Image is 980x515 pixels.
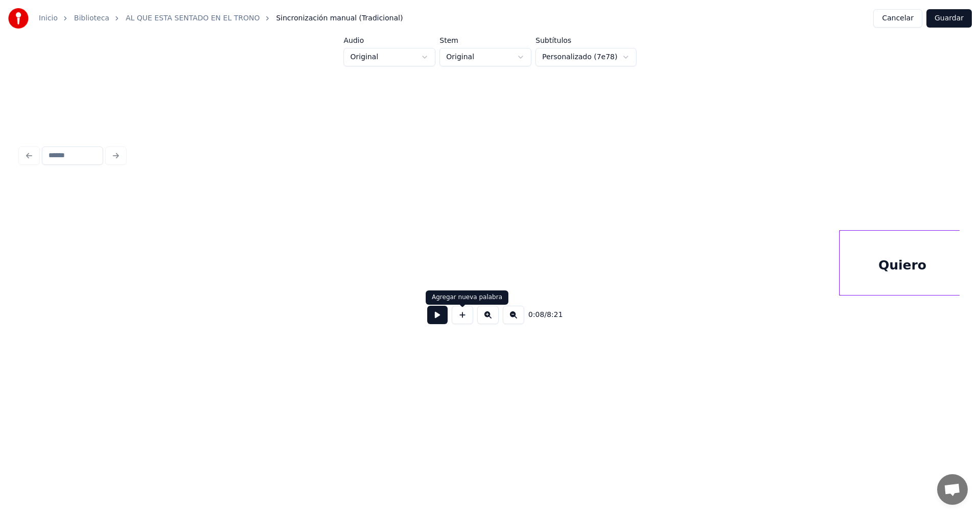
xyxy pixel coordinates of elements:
label: Stem [439,37,531,44]
button: Guardar [926,9,972,28]
span: Sincronización manual (Tradicional) [276,13,403,23]
div: / [528,310,553,320]
a: Biblioteca [74,13,109,23]
label: Audio [344,37,435,44]
a: AL QUE ESTA SENTADO EN EL TRONO [126,13,260,23]
div: Agregar nueva palabra [432,293,502,302]
label: Subtítulos [535,37,636,44]
img: youka [8,8,29,29]
button: Cancelar [873,9,922,28]
a: Inicio [39,13,58,23]
span: 0:08 [528,310,544,320]
div: Open chat [937,474,968,505]
nav: breadcrumb [39,13,403,23]
span: 8:21 [547,310,562,320]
